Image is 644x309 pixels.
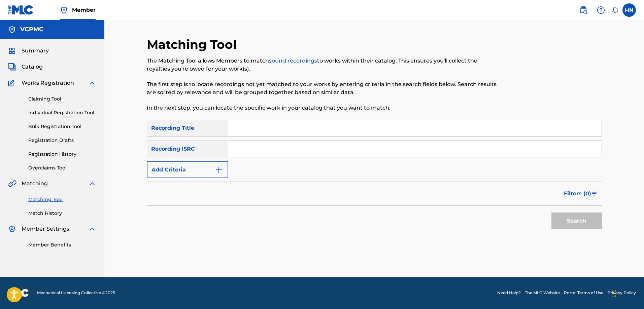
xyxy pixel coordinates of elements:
a: Claiming Tool [28,95,96,103]
span: Matching [22,180,48,188]
img: expand [88,79,96,87]
form: Search Form [147,120,602,233]
span: Works Registration [22,79,74,87]
img: expand [88,225,96,233]
img: expand [88,180,96,188]
img: help [597,6,605,14]
a: Matching Tool [28,196,96,203]
iframe: Chat Widget [610,277,644,309]
a: The MLC Website [525,290,560,296]
a: Public Search [577,3,590,17]
a: Privacy Policy [607,290,636,296]
button: Add Criteria [147,161,228,178]
div: Drag [612,283,616,304]
a: Portal Terms of Use [564,290,603,296]
a: SummarySummary [8,47,49,55]
img: 9d2ae6d4665cec9f34b9.svg [215,166,223,174]
img: search [579,6,587,14]
span: Member Settings [22,225,69,233]
span: Filters ( 0 ) [564,190,591,198]
img: Catalog [8,63,16,71]
button: Filters (0) [560,185,602,202]
span: Member [72,6,96,14]
a: Bulk Registration Tool [28,123,96,130]
img: filter [591,192,597,196]
img: MLC Logo [8,5,34,15]
span: Catalog [22,63,43,71]
a: sound recordings [269,57,317,64]
a: CatalogCatalog [8,63,43,71]
img: Works Registration [8,79,17,87]
img: Top Rightsholder [60,6,68,14]
a: Overclaims Tool [28,164,96,171]
img: Matching [8,180,16,188]
p: The first step is to locate recordings not yet matched to your works by entering criteria in the ... [147,80,497,96]
div: User Menu [622,3,636,17]
a: Individual Registration Tool [28,109,96,116]
img: Member Settings [8,225,16,233]
div: Notifications [612,7,618,13]
img: logo [8,289,29,297]
div: Help [594,3,608,17]
h5: VCPMC [20,26,43,33]
h2: Matching Tool [147,37,240,52]
a: Member Benefits [28,241,96,248]
p: In the next step, you can locate the specific work in your catalog that you want to match. [147,104,497,112]
a: Need Help? [497,290,521,296]
a: Match History [28,210,96,217]
img: Summary [8,47,16,55]
a: Registration Drafts [28,137,96,144]
a: Registration History [28,151,96,158]
span: Summary [22,47,49,55]
span: Mechanical Licensing Collective © 2025 [37,290,115,296]
p: The Matching Tool allows Members to match to works within their catalog. This ensures you'll coll... [147,57,497,73]
img: Accounts [8,26,16,34]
